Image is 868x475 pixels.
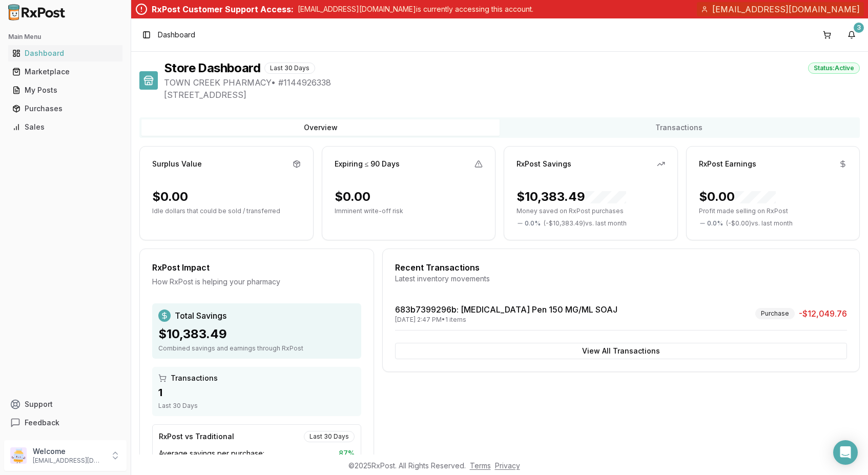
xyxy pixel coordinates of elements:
div: Last 30 Days [264,63,315,74]
img: User avatar [10,447,27,464]
div: Latest inventory movements [395,274,847,284]
button: Marketplace [4,64,127,80]
div: [DATE] 2:47 PM • 1 items [395,316,617,324]
div: Status: Active [808,63,860,74]
div: 1 [158,385,355,400]
button: Overview [141,119,500,136]
div: Surplus Value [152,159,202,169]
span: Transactions [171,373,218,383]
nav: breadcrumb [158,30,195,40]
div: $0.00 [152,189,188,205]
span: ( - $0.00 ) vs. last month [726,219,793,228]
div: Last 30 Days [158,402,355,410]
span: -$12,049.76 [799,307,847,320]
a: Purchases [8,99,122,118]
span: [EMAIL_ADDRESS][DOMAIN_NAME] [712,3,860,15]
div: Recent Transactions [395,261,847,274]
div: RxPost Impact [152,261,361,274]
button: Support [4,395,127,414]
div: Expiring ≤ 90 Days [335,159,400,169]
div: 3 [854,23,864,33]
span: Total Savings [175,309,226,322]
img: RxPost Logo [4,4,70,20]
button: 3 [843,27,860,43]
a: My Posts [8,81,122,99]
div: Purchases [12,104,118,114]
div: $0.00 [335,189,370,205]
h1: Store Dashboard [164,60,260,76]
a: Marketplace [8,63,122,81]
p: Imminent write-off risk [335,207,483,215]
span: 87 % [339,448,355,459]
a: Privacy [495,461,520,470]
div: Dashboard [12,48,118,58]
div: My Posts [12,85,118,95]
button: My Posts [4,82,127,98]
div: $0.00 [699,189,776,205]
p: [EMAIL_ADDRESS][DOMAIN_NAME] is currently accessing this account. [298,4,533,14]
div: RxPost Earnings [699,159,756,169]
a: Sales [8,118,122,136]
button: Transactions [500,119,858,136]
span: [STREET_ADDRESS] [164,89,860,101]
button: Purchases [4,100,127,117]
h2: Main Menu [8,33,122,41]
span: ( - $10,383.49 ) vs. last month [544,219,627,228]
a: Dashboard [8,44,122,63]
button: Dashboard [4,45,127,61]
button: Feedback [4,414,127,432]
p: Money saved on RxPost purchases [516,207,665,215]
div: Open Intercom Messenger [833,440,858,465]
button: Sales [4,119,127,135]
div: Last 30 Days [304,431,355,442]
span: Feedback [25,418,59,428]
button: View All Transactions [395,343,847,359]
div: RxPost Customer Support Access: [152,3,294,15]
a: 683b7399296b: [MEDICAL_DATA] Pen 150 MG/ML SOAJ [395,304,617,315]
div: Purchase [755,308,795,319]
p: Profit made selling on RxPost [699,207,848,215]
span: 0.0 % [525,219,541,228]
p: Welcome [33,446,104,457]
span: TOWN CREEK PHARMACY • # 1144926338 [164,76,860,89]
div: How RxPost is helping your pharmacy [152,277,361,287]
p: Idle dollars that could be sold / transferred [152,207,301,215]
p: [EMAIL_ADDRESS][DOMAIN_NAME] [33,457,104,465]
span: Dashboard [158,30,195,40]
div: RxPost vs Traditional [159,431,234,442]
a: Terms [470,461,491,470]
div: Combined savings and earnings through RxPost [158,344,355,353]
span: Average savings per purchase: [159,448,264,459]
div: Marketplace [12,67,118,77]
div: $10,383.49 [516,189,626,205]
div: $10,383.49 [158,326,355,342]
div: RxPost Savings [516,159,571,169]
div: Sales [12,122,118,132]
span: 0.0 % [707,219,723,228]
